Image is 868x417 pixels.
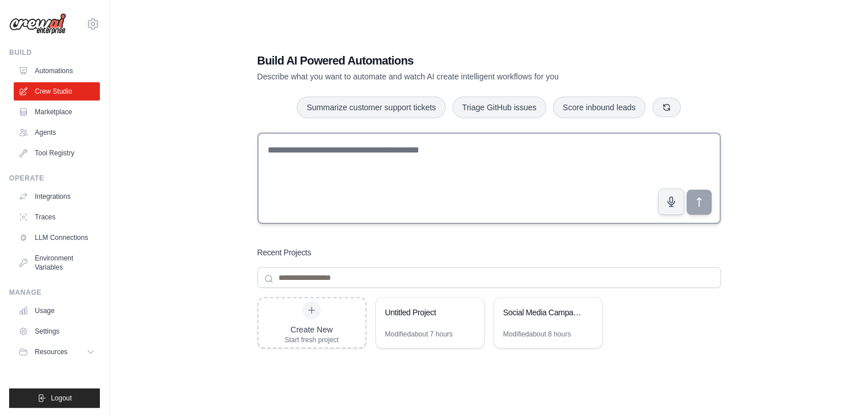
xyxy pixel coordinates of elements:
[9,48,100,57] div: Build
[9,288,100,297] div: Manage
[285,335,339,344] div: Start fresh project
[257,247,312,258] h3: Recent Projects
[385,307,463,318] div: Untitled Project
[503,330,571,339] div: Modified about 8 hours
[297,97,445,118] button: Summarize customer support tickets
[658,189,684,215] button: Click to speak your automation idea
[385,330,453,339] div: Modified about 7 hours
[14,123,100,142] a: Agents
[14,228,100,247] a: LLM Connections
[14,187,100,206] a: Integrations
[14,144,100,162] a: Tool Registry
[9,388,100,408] button: Logout
[51,394,72,403] span: Logout
[14,249,100,276] a: Environment Variables
[257,53,641,69] h1: Build AI Powered Automations
[257,71,641,82] p: Describe what you want to automate and watch AI create intelligent workflows for you
[9,13,66,35] img: Logo
[14,208,100,226] a: Traces
[35,347,67,356] span: Resources
[652,98,681,117] button: Get new suggestions
[285,324,339,335] div: Create New
[9,174,100,183] div: Operate
[553,97,645,118] button: Score inbound leads
[811,362,868,417] iframe: Chat Widget
[14,82,100,101] a: Crew Studio
[14,103,100,121] a: Marketplace
[14,302,100,320] a: Usage
[453,97,546,118] button: Triage GitHub issues
[503,307,582,318] div: Social Media Campaign Manager
[14,62,100,80] a: Automations
[14,322,100,340] a: Settings
[14,343,100,361] button: Resources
